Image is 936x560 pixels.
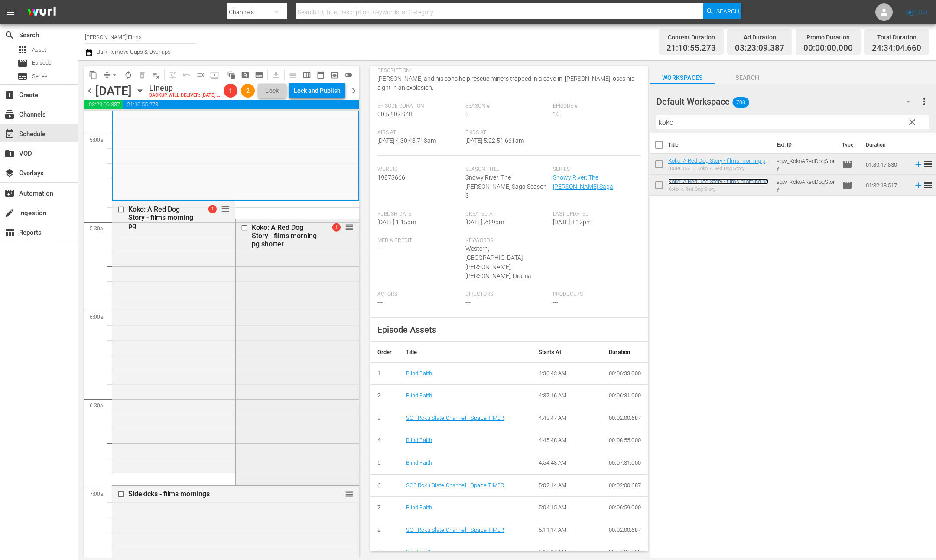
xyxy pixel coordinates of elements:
[252,223,320,248] div: Koko: A Red Dog Story - films morning pg shorter
[210,71,219,79] span: input
[668,157,769,170] a: Koko: A Red Dog Story - films morning pg shorter
[255,71,263,79] span: subtitles_outlined
[283,66,300,83] span: Day Calendar View
[377,219,416,226] span: [DATE] 1:15pm
[919,96,929,107] span: more_vert
[17,45,28,55] span: Asset
[532,429,602,452] td: 4:45:48 AM
[341,68,355,82] span: 24 hours Lineup View is OFF
[370,362,399,385] td: 1
[715,72,780,83] span: Search
[553,299,558,306] span: ---
[4,168,15,178] span: Overlays
[266,66,283,83] span: Download as CSV
[406,549,432,555] a: Blind Faith
[377,166,461,173] span: Wurl Id
[221,204,230,214] span: reorder
[152,71,160,79] span: playlist_remove_outlined
[905,9,928,16] a: Sign Out
[252,68,266,82] span: Create Series Block
[300,68,314,82] span: Week Calendar View
[666,31,716,43] div: Content Duration
[553,174,613,190] a: Snowy River: The [PERSON_NAME] Saga
[532,385,602,407] td: 4:37:16 AM
[837,133,861,157] th: Type
[377,137,436,144] span: [DATE] 4:30:43.713am
[406,482,504,488] a: SGF Roku Slate Channel - Space TIMER
[241,71,250,79] span: pageview_outlined
[406,415,504,421] a: SGF Roku Slate Channel - Space TIMER
[406,459,432,466] a: Blind Faith
[913,160,923,169] svg: Add to Schedule
[732,93,749,111] span: 708
[227,71,236,79] span: auto_awesome_motion_outlined
[86,68,100,82] span: Copy Lineup
[862,175,910,196] td: 01:32:18.517
[377,299,383,306] span: ---
[135,68,149,82] span: Select an event to delete
[465,129,549,136] span: Ends At
[32,72,48,81] span: Series
[465,166,549,173] span: Season Title
[773,175,838,196] td: sgw_KokoARedDogStory
[553,103,637,110] span: Episode #
[602,497,648,519] td: 00:06:59.000
[377,291,461,298] span: Actors
[377,129,461,136] span: Airs At
[128,205,197,230] div: Koko: A Red Dog Story - films morning pg
[406,504,432,511] a: Blind Faith
[602,362,648,385] td: 00:06:33.000
[377,324,436,335] span: Episode Assets
[532,342,602,363] th: Starts At
[377,111,413,118] span: 00:52:07.948
[370,474,399,497] td: 6
[377,211,461,218] span: Publish Date
[532,362,602,385] td: 4:30:43 AM
[5,7,16,17] span: menu
[553,111,560,118] span: 10
[668,133,772,157] th: Title
[32,46,46,54] span: Asset
[532,452,602,474] td: 4:54:43 AM
[842,159,852,170] span: Episode
[656,89,919,114] div: Default Workspace
[330,71,339,79] span: preview_outlined
[328,68,341,82] span: View Backup
[553,166,637,173] span: Series
[345,223,354,232] span: reorder
[913,180,923,190] svg: Add to Schedule
[668,187,768,192] div: Koko: A Red Dog Story
[370,497,399,519] td: 7
[128,490,314,498] div: Sidekicks - films mornings
[553,211,637,218] span: Last Updated
[314,68,328,82] span: Month Calendar View
[370,342,399,363] th: Order
[4,109,15,120] span: Channels
[905,115,919,129] button: clear
[194,68,208,82] span: Fill episodes with ad slates
[345,489,354,498] button: reorder
[377,237,461,244] span: Media Credit
[208,205,217,213] span: 1
[842,180,852,190] span: Episode
[532,519,602,541] td: 5:11:14 AM
[602,342,648,363] th: Duration
[348,85,359,96] span: chevron_right
[465,245,531,279] span: Western, [GEOGRAPHIC_DATA], [PERSON_NAME], [PERSON_NAME], Drama
[735,43,784,53] span: 03:23:09.387
[465,299,471,306] span: ---
[602,407,648,429] td: 00:02:00.687
[258,84,286,98] button: Lock
[602,452,648,474] td: 00:07:31.000
[345,489,354,498] span: reorder
[370,407,399,429] td: 3
[224,87,237,94] span: 1
[123,100,359,109] span: 21:10:55.273
[377,245,383,252] span: ---
[344,71,353,79] span: toggle_off
[532,497,602,519] td: 5:04:15 AM
[668,166,770,171] div: (DUPLICATE) Koko: A Red Dog Story
[4,208,15,218] span: Ingestion
[602,474,648,497] td: 00:02:00.687
[21,2,62,23] img: ans4CAIJ8jUAAAAAAAAAAAAAAAAAAAAAAAAgQb4GAAAAAAAAAAAAAAAAAAAAAAAAJMjXAAAAAAAAAAAAAAAAAAAAAAAAgAT5G...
